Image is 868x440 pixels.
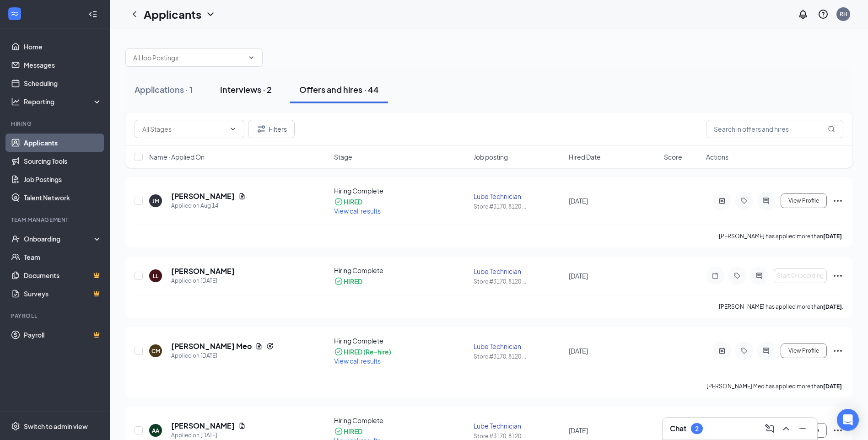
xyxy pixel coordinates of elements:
div: Open Intercom Messenger [837,409,859,431]
p: [PERSON_NAME] has applied more than . [719,303,843,311]
svg: Tag [739,197,749,204]
svg: CheckmarkCircle [334,277,343,286]
svg: ChevronDown [205,9,216,20]
div: Applied on [DATE] [171,276,235,285]
a: Job Postings [24,170,102,188]
div: CM [151,347,160,355]
svg: Settings [11,422,20,431]
svg: UserCheck [11,234,20,243]
button: ChevronUp [779,421,793,436]
a: Applicants [24,134,102,152]
svg: QuestionInfo [818,9,829,20]
svg: Note [710,272,721,279]
div: Offers and hires · 44 [299,84,379,95]
svg: ActiveNote [717,197,728,204]
p: [PERSON_NAME] Meo has applied more than . [706,382,843,390]
div: Applied on [DATE] [171,351,274,360]
div: Applied on Aug 14 [171,201,246,210]
svg: Ellipses [832,425,843,436]
svg: Reapply [266,343,274,350]
svg: Minimize [797,423,808,434]
svg: Notifications [798,9,809,20]
span: Start Onboarding [777,273,824,279]
svg: Ellipses [832,195,843,206]
span: View call results [334,357,381,365]
h5: [PERSON_NAME] [171,191,235,201]
span: View Profile [788,348,819,354]
svg: ChevronDown [229,125,237,133]
svg: CheckmarkCircle [334,197,343,206]
div: Applied on [DATE] [171,431,246,440]
svg: WorkstreamLogo [10,9,19,18]
div: Hiring Complete [334,266,469,275]
h1: Applicants [144,6,201,22]
div: Payroll [11,312,100,320]
div: Store #3170, 8120 ... [474,353,563,360]
div: LL [153,272,158,280]
svg: ComposeMessage [764,423,775,434]
div: HIRED [344,277,362,286]
div: HIRED [344,197,362,206]
div: Interviews · 2 [220,84,272,95]
svg: ActiveChat [760,347,771,354]
div: Hiring [11,120,100,128]
svg: Tag [732,272,743,279]
a: SurveysCrown [24,284,102,303]
svg: Collapse [88,10,97,19]
svg: Document [255,343,263,350]
div: HIRED [344,427,362,436]
svg: ActiveChat [754,272,765,279]
button: Filter Filters [248,120,295,138]
svg: Ellipses [832,345,843,356]
svg: CheckmarkCircle [334,427,343,436]
div: 2 [695,425,699,433]
div: Store #3170, 8120 ... [474,278,563,285]
svg: Document [238,422,246,429]
span: View Profile [788,198,819,204]
span: View call results [334,207,381,215]
button: Start Onboarding [774,268,827,283]
span: Actions [706,152,728,161]
span: Name · Applied On [149,152,205,161]
span: [DATE] [569,426,588,435]
div: HIRED (Re-hire) [344,347,391,356]
svg: Ellipses [832,270,843,281]
a: DocumentsCrown [24,266,102,284]
svg: ActiveChat [760,197,771,204]
a: Scheduling [24,74,102,92]
span: Job posting [474,152,508,161]
h3: Chat [670,424,686,434]
button: View Profile [781,193,827,208]
h5: [PERSON_NAME] [171,421,235,431]
button: View Profile [781,343,827,358]
div: AA [152,427,159,435]
div: Reporting [24,97,102,106]
div: Onboarding [24,234,94,243]
svg: Document [238,193,246,200]
div: Hiring Complete [334,416,469,425]
svg: MagnifyingGlass [828,125,835,133]
svg: Filter [256,123,267,134]
div: Lube Technician [474,192,563,201]
span: [DATE] [569,347,588,355]
div: Lube Technician [474,342,563,351]
div: Lube Technician [474,267,563,276]
button: ComposeMessage [762,421,777,436]
p: [PERSON_NAME] has applied more than . [719,232,843,240]
div: Store #3170, 8120 ... [474,432,563,440]
svg: CheckmarkCircle [334,347,343,356]
span: Score [664,152,682,161]
a: PayrollCrown [24,326,102,344]
svg: ChevronLeft [129,9,140,20]
svg: ActiveNote [717,347,728,354]
a: Messages [24,56,102,74]
a: Home [24,38,102,56]
a: Team [24,248,102,266]
div: Store #3170, 8120 ... [474,203,563,210]
div: Team Management [11,216,100,224]
span: [DATE] [569,197,588,205]
input: All Job Postings [133,53,244,63]
div: Lube Technician [474,421,563,430]
div: Hiring Complete [334,186,469,195]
